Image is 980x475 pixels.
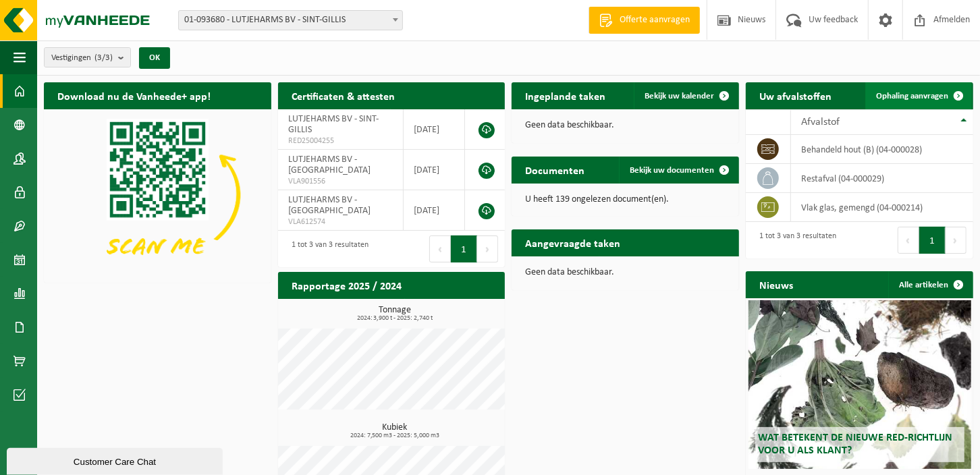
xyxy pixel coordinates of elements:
div: 1 tot 3 van 3 resultaten [285,234,369,264]
a: Bekijk uw kalender [634,82,738,109]
h2: Aangevraagde taken [512,229,634,256]
p: U heeft 139 ongelezen document(en). [525,195,726,204]
span: 01-093680 - LUTJEHARMS BV - SINT-GILLIS [179,11,402,30]
span: Afvalstof [801,117,840,128]
span: RED25004255 [288,136,393,146]
a: Ophaling aanvragen [865,82,972,109]
span: Offerte aanvragen [616,13,693,27]
span: VLA612574 [288,217,393,227]
button: Next [477,235,498,262]
h2: Uw afvalstoffen [746,82,845,109]
h3: Tonnage [285,306,506,322]
h2: Documenten [512,157,598,183]
count: (3/3) [94,53,113,62]
span: 2024: 3,900 t - 2025: 2,740 t [285,315,506,322]
td: [DATE] [404,150,466,190]
a: Bekijk uw documenten [619,157,738,184]
h2: Certificaten & attesten [278,82,408,109]
td: [DATE] [404,109,466,150]
a: Wat betekent de nieuwe RED-richtlijn voor u als klant? [748,300,971,469]
p: Geen data beschikbaar. [525,268,726,277]
span: Wat betekent de nieuwe RED-richtlijn voor u als klant? [759,432,953,456]
span: Bekijk uw documenten [630,166,714,175]
button: Next [946,227,967,254]
h2: Ingeplande taken [512,82,619,109]
span: LUTJEHARMS BV - SINT-GILLIS [288,114,379,135]
td: behandeld hout (B) (04-000028) [791,135,973,164]
td: [DATE] [404,190,466,231]
img: Download de VHEPlus App [44,109,271,280]
span: Vestigingen [51,48,113,68]
a: Alle artikelen [888,271,972,298]
button: Previous [429,235,451,262]
h2: Rapportage 2025 / 2024 [278,272,415,298]
p: Geen data beschikbaar. [525,121,726,130]
span: 2024: 7,500 m3 - 2025: 5,000 m3 [285,432,506,439]
button: 1 [919,227,946,254]
button: Previous [898,227,919,254]
span: 01-093680 - LUTJEHARMS BV - SINT-GILLIS [178,10,403,30]
iframe: chat widget [7,445,225,475]
a: Bekijk rapportage [404,298,503,325]
span: LUTJEHARMS BV - [GEOGRAPHIC_DATA] [288,155,371,175]
div: 1 tot 3 van 3 resultaten [753,225,836,255]
button: Vestigingen(3/3) [44,47,131,67]
h2: Download nu de Vanheede+ app! [44,82,224,109]
td: restafval (04-000029) [791,164,973,193]
h3: Kubiek [285,423,506,439]
span: VLA901556 [288,176,393,187]
span: LUTJEHARMS BV - [GEOGRAPHIC_DATA] [288,195,371,216]
span: Ophaling aanvragen [876,92,948,101]
span: Bekijk uw kalender [645,92,714,101]
h2: Nieuws [746,271,807,298]
td: vlak glas, gemengd (04-000214) [791,193,973,222]
a: Offerte aanvragen [589,7,700,34]
button: 1 [451,235,477,262]
button: OK [139,47,170,69]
